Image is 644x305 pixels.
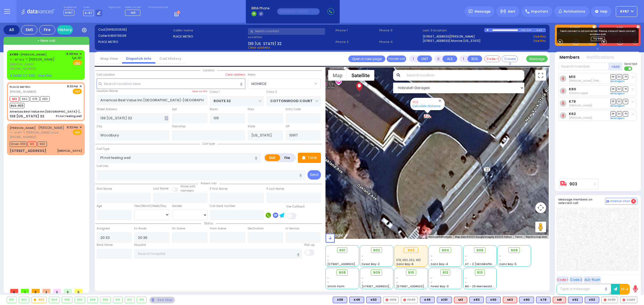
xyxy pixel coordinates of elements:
label: Call back number [210,204,235,208]
label: Last 3 location [423,28,484,33]
button: Code 1 [557,276,569,283]
div: Americas Best Value Inn [GEOGRAPHIC_DATA]-[GEOGRAPHIC_DATA] [10,110,82,114]
span: 0 [10,289,18,293]
span: K-67 [83,10,94,16]
span: Driver-K101 [10,142,27,147]
span: TR [623,87,628,92]
a: History [57,25,73,35]
span: 8:32 PM [67,125,78,129]
button: Transfer call [387,55,406,62]
button: Internal Chat 4 [605,198,637,205]
button: BUS [467,55,482,62]
label: Call Location [97,73,115,77]
div: BLS [536,297,551,303]
label: State [248,124,255,129]
h5: Message members on selected call [558,198,605,205]
div: 0:00 [521,27,525,33]
span: M3 [131,10,136,15]
input: Search member [558,62,609,70]
span: Status [201,221,216,225]
a: Calculate distance [412,104,441,108]
span: K78 [30,96,39,102]
span: - [362,258,363,262]
label: Call Type [97,147,109,151]
span: Chaim Brach [569,103,592,107]
span: [PHONE_NUMBER] [10,66,36,71]
a: PLACE METRO [10,85,31,89]
span: - [362,276,363,280]
span: Alert [508,9,515,14]
a: Use this [533,34,546,39]
span: - [431,254,432,258]
div: K101 [437,297,452,303]
div: BLS [420,297,435,303]
label: KJFD [599,27,641,30]
span: 909 [373,270,380,275]
label: Cross 1 [210,90,219,94]
label: Clear address [225,73,245,77]
button: Close [437,98,442,103]
span: 1 [21,289,29,293]
div: FD30 [601,297,618,303]
label: Turn off text [624,66,633,71]
span: KY67 [64,10,74,16]
span: Forest Bay-3 [431,284,449,288]
span: DR [610,111,616,116]
label: Night unit [108,6,120,9]
span: 904 [442,248,449,253]
label: P First Name [210,187,228,191]
div: 913 [137,297,147,303]
div: 906 [75,297,85,303]
a: [PERSON_NAME] [10,126,36,130]
div: K48 [349,297,364,303]
span: 910 [408,270,414,275]
span: - [465,254,467,258]
span: 908 [339,270,346,275]
span: - [327,254,329,258]
div: 903 [32,297,46,303]
button: ALS [442,55,457,62]
span: TR [623,99,628,104]
span: DR [610,74,616,79]
button: Show street map [328,70,347,81]
span: M3 [27,142,37,147]
span: Internal Chat [610,199,630,203]
span: AT - 2 [GEOGRAPHIC_DATA] [465,262,505,266]
a: 903 [569,182,577,186]
label: Fire [280,154,295,161]
span: - [431,258,432,262]
img: Google [327,232,345,239]
button: Show satellite imagery [347,70,374,81]
div: K49 [420,297,435,303]
span: 8:48 PM [66,52,78,56]
img: Logo [21,8,57,15]
span: MONROE [251,81,267,87]
label: Cad: [98,27,171,32]
div: 0:49 [526,27,531,33]
label: PLACE METRO [173,34,246,39]
small: Share with [180,184,196,188]
button: Drag Pegman onto the map to open Street View [535,222,546,232]
span: KY80 - [10,52,21,57]
span: 2 [42,289,50,293]
label: Caller name [173,28,246,33]
a: Map View [96,56,122,61]
a: Open this area in Google Maps (opens a new window) [327,232,345,239]
a: M13 [569,75,576,79]
div: Pt not feeling well [56,114,82,118]
label: On Scene [172,226,185,231]
span: Forest Bay-2 [362,262,380,266]
div: FD40 [401,297,418,303]
span: BG - 29 Merriewold S. [465,284,495,288]
div: K50 [366,297,381,303]
label: Last Name [153,187,169,191]
div: ALS [454,297,467,303]
div: BLS [469,297,484,303]
span: Important [531,9,548,14]
a: Open in new page [348,55,385,62]
div: EMS [21,25,37,35]
span: EMS [73,129,82,135]
span: MONROE [248,79,321,89]
span: ✕ [79,84,82,89]
span: ✕ [79,125,82,130]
